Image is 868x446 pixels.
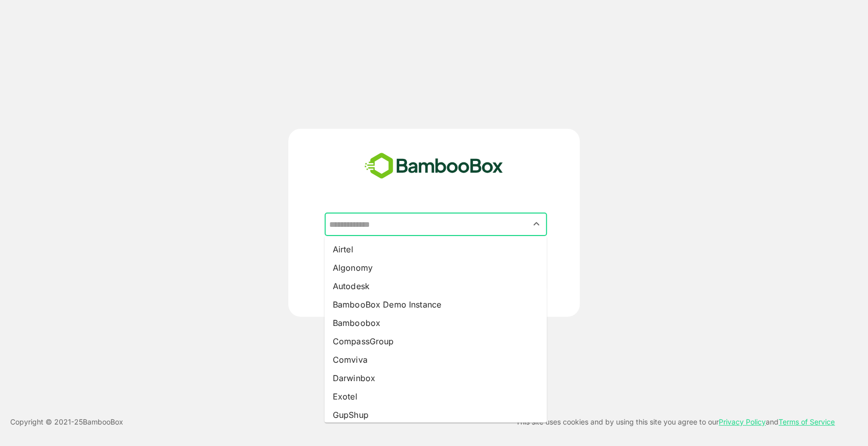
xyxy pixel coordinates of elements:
[325,240,547,259] li: Airtel
[325,369,547,387] li: Darwinbox
[719,417,766,426] a: Privacy Policy
[10,416,123,428] p: Copyright © 2021- 25 BambooBox
[516,416,835,428] p: This site uses cookies and by using this site you agree to our and
[325,277,547,295] li: Autodesk
[530,217,543,231] button: Close
[779,417,835,426] a: Terms of Service
[325,406,547,424] li: GupShup
[359,149,509,183] img: bamboobox
[325,350,547,369] li: Comviva
[325,295,547,314] li: BambooBox Demo Instance
[325,314,547,332] li: Bamboobox
[325,387,547,406] li: Exotel
[325,259,547,277] li: Algonomy
[325,332,547,350] li: CompassGroup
